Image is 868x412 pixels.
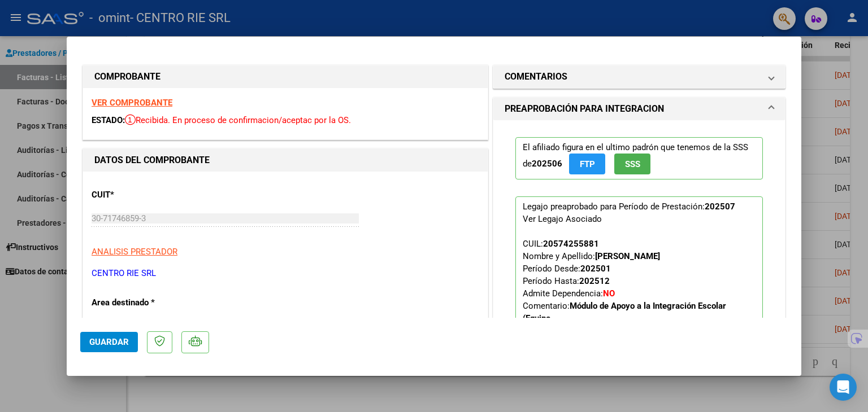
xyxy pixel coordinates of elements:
[543,238,599,250] div: 20574255881
[830,374,857,401] div: Open Intercom Messenger
[579,276,610,286] strong: 202512
[92,98,172,108] a: VER COMPROBANTE
[493,98,785,120] mat-expansion-panel-header: PREAPROBACIÓN PARA INTEGRACION
[580,159,595,169] span: FTP
[523,239,726,323] span: CUIL: Nombre y Apellido: Período Desde: Período Hasta: Admite Dependencia:
[580,264,611,274] strong: 202501
[505,102,664,116] h1: PREAPROBACIÓN PARA INTEGRACION
[92,296,208,309] p: Area destinado *
[92,115,125,125] span: ESTADO:
[705,201,735,212] strong: 202507
[569,154,605,174] button: FTP
[94,71,160,82] strong: COMPROBANTE
[80,332,138,352] button: Guardar
[92,267,479,280] p: CENTRO RIE SRL
[92,189,208,201] p: CUIT
[125,115,351,125] span: Recibida. En proceso de confirmacion/aceptac por la OS.
[625,159,640,169] span: SSS
[614,154,650,174] button: SSS
[523,301,726,323] strong: Módulo de Apoyo a la Integración Escolar (Equipo
[92,247,177,257] span: ANALISIS PRESTADOR
[515,196,763,359] p: Legajo preaprobado para Período de Prestación:
[493,65,785,88] mat-expansion-panel-header: COMENTARIOS
[523,213,602,225] div: Ver Legajo Asociado
[595,251,660,261] strong: [PERSON_NAME]
[94,155,210,165] strong: DATOS DEL COMPROBANTE
[515,137,763,179] p: El afiliado figura en el ultimo padrón que tenemos de la SSS de
[523,301,726,323] span: Comentario:
[603,288,615,299] strong: NO
[89,337,129,347] span: Guardar
[493,120,785,385] div: PREAPROBACIÓN PARA INTEGRACION
[532,159,562,169] strong: 202506
[505,70,567,84] h1: COMENTARIOS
